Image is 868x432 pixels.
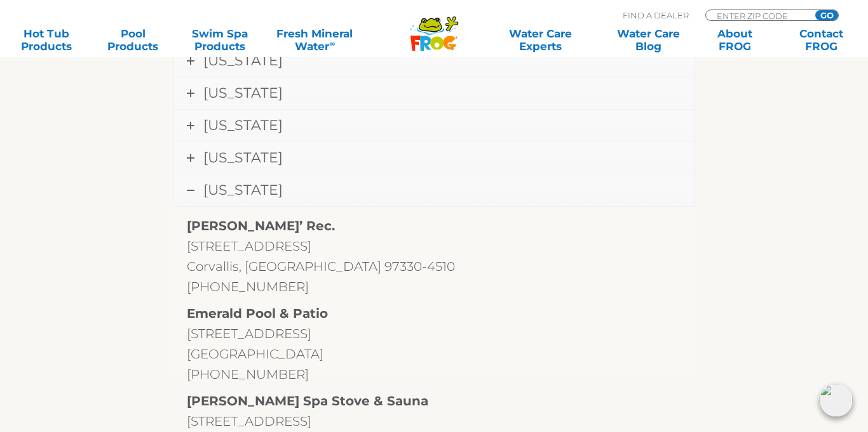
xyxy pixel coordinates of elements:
span: [US_STATE] [203,149,283,166]
input: Zip Code Form [715,10,801,21]
a: Fresh MineralWater∞ [273,27,357,53]
strong: Emerald Pool & Patio [187,306,328,321]
a: Water CareExperts [485,27,595,53]
p: [STREET_ADDRESS] [GEOGRAPHIC_DATA] [PHONE_NUMBER] [187,303,681,384]
sup: ∞ [329,39,335,48]
a: Hot TubProducts [13,27,80,53]
a: PoolProducts [99,27,166,53]
a: Swim SpaProducts [186,27,254,53]
a: [US_STATE] [174,77,694,109]
a: AboutFROG [702,27,769,53]
img: openIcon [820,384,853,417]
span: [US_STATE] [203,117,283,134]
span: [US_STATE] [203,84,283,101]
a: [US_STATE] [174,110,694,141]
strong: [PERSON_NAME]’ Rec. [187,218,335,233]
span: [US_STATE] [203,52,283,69]
p: Find A Dealer [623,10,689,21]
a: [US_STATE] [174,174,694,206]
a: [US_STATE] [174,142,694,174]
p: [STREET_ADDRESS] Corvallis, [GEOGRAPHIC_DATA] 97330-4510 [PHONE_NUMBER] [187,216,681,297]
span: [US_STATE] [203,181,283,199]
input: GO [815,10,838,20]
strong: [PERSON_NAME] Spa Stove & Sauna [187,393,428,409]
a: [US_STATE] [174,45,694,77]
a: ContactFROG [788,27,855,53]
a: Water CareBlog [614,27,682,53]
